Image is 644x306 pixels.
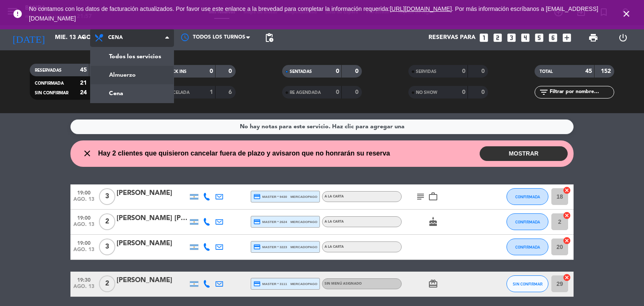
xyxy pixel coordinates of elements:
[291,194,317,200] span: mercadopago
[563,211,571,220] i: cancel
[73,213,94,222] span: 19:00
[117,213,188,224] div: [PERSON_NAME] [PERSON_NAME]
[561,32,572,43] i: add_box
[240,122,405,132] div: No hay notas para este servicio. Haz clic para agregar una
[91,66,174,84] a: Almuerzo
[416,91,437,95] span: NO SHOW
[35,81,64,86] span: CONFIRMADA
[563,186,571,194] i: cancel
[325,245,344,249] span: A LA CARTA
[548,32,558,43] i: looks_6
[117,188,188,199] div: [PERSON_NAME]
[264,33,274,43] span: pending_actions
[99,239,115,255] span: 3
[515,194,540,199] span: CONFIRMADA
[621,9,631,19] i: close
[253,193,261,200] i: credit_card
[462,89,465,95] strong: 0
[6,29,51,47] i: [DATE]
[291,244,317,250] span: mercadopago
[29,5,598,22] span: No contamos con los datos de facturación actualizados. Por favor use este enlance a la brevedad p...
[520,32,531,43] i: looks_4
[73,222,94,231] span: ago. 13
[534,32,545,43] i: looks_5
[416,70,436,74] span: SERVIDAS
[229,68,234,74] strong: 0
[29,5,598,22] a: . Por más información escríbanos a [EMAIL_ADDRESS][DOMAIN_NAME]
[601,68,613,74] strong: 152
[117,275,188,286] div: [PERSON_NAME]
[164,70,187,74] span: CHECK INS
[290,70,312,74] span: SENTADAS
[325,282,362,285] span: Sin menú asignado
[253,193,287,200] span: master * 9430
[336,68,339,74] strong: 0
[481,68,486,74] strong: 0
[91,84,174,103] a: Cena
[291,219,317,225] span: mercadopago
[73,284,94,293] span: ago. 13
[513,282,543,286] span: SIN CONFIRMAR
[73,275,94,284] span: 19:30
[210,89,213,95] strong: 1
[563,236,571,245] i: cancel
[428,217,438,227] i: cake
[588,33,598,43] span: print
[336,89,339,95] strong: 0
[210,68,213,74] strong: 0
[549,88,614,97] input: Filtrar por nombre...
[325,220,344,223] span: A LA CARTA
[253,243,287,251] span: master * 3223
[506,213,548,230] button: CONFIRMADA
[506,188,548,205] button: CONFIRMADA
[91,47,174,66] a: Todos los servicios
[80,90,87,96] strong: 24
[78,33,88,43] i: arrow_drop_down
[478,32,489,43] i: looks_one
[253,280,261,288] i: credit_card
[108,35,123,41] span: Cena
[13,9,23,19] i: error
[506,275,548,292] button: SIN CONFIRMAR
[253,218,261,226] i: credit_card
[428,279,438,289] i: card_giftcard
[506,239,548,255] button: CONFIRMADA
[428,34,475,41] span: Reservas para
[355,89,360,95] strong: 0
[229,89,234,95] strong: 6
[325,195,344,198] span: A LA CARTA
[80,67,87,73] strong: 45
[462,68,465,74] strong: 0
[73,187,94,197] span: 19:00
[253,280,287,288] span: master * 3111
[481,89,486,95] strong: 0
[480,146,568,161] button: MOSTRAR
[99,213,115,230] span: 2
[492,32,503,43] i: looks_two
[290,91,321,95] span: RE AGENDADA
[539,87,549,97] i: filter_list
[99,275,115,292] span: 2
[73,197,94,206] span: ago. 13
[506,32,517,43] i: looks_3
[563,273,571,282] i: cancel
[291,281,317,287] span: mercadopago
[98,148,390,159] span: Hay 2 clientes que quisieron cancelar fuera de plazo y avisaron que no honrarán su reserva
[618,33,628,43] i: power_settings_new
[540,70,553,74] span: TOTAL
[117,238,188,249] div: [PERSON_NAME]
[253,243,261,251] i: credit_card
[73,238,94,247] span: 19:00
[390,5,452,12] a: [URL][DOMAIN_NAME]
[73,247,94,257] span: ago. 13
[253,218,287,226] span: master * 2624
[164,91,190,95] span: CANCELADA
[99,188,115,205] span: 3
[585,68,592,74] strong: 45
[80,80,87,86] strong: 21
[515,245,540,249] span: CONFIRMADA
[355,68,360,74] strong: 0
[515,220,540,224] span: CONFIRMADA
[82,148,92,158] i: close
[35,91,68,95] span: SIN CONFIRMAR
